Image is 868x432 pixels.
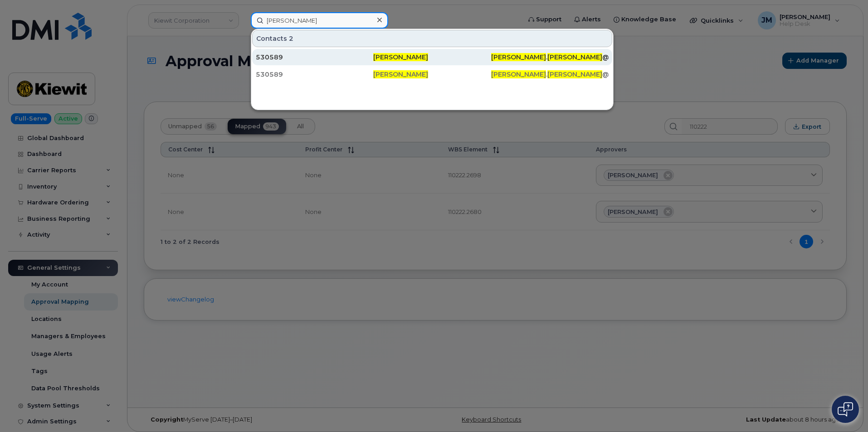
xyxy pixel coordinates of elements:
div: 530589 [256,53,373,62]
a: 530589[PERSON_NAME][PERSON_NAME].[PERSON_NAME]@[PERSON_NAME][DOMAIN_NAME] [252,66,612,83]
span: [PERSON_NAME] [373,70,428,78]
span: 2 [289,34,293,43]
div: 530589 [256,70,373,79]
span: [PERSON_NAME] [547,53,602,61]
span: [PERSON_NAME] [373,53,428,61]
div: . @[PERSON_NAME][DOMAIN_NAME] [491,53,609,62]
a: 530589[PERSON_NAME][PERSON_NAME].[PERSON_NAME]@[PERSON_NAME][DOMAIN_NAME] [252,49,612,65]
div: Contacts [252,30,612,47]
span: [PERSON_NAME] [491,70,546,78]
span: [PERSON_NAME] [491,53,546,61]
img: Open chat [838,402,853,417]
span: [PERSON_NAME] [547,70,602,78]
div: . @[PERSON_NAME][DOMAIN_NAME] [491,70,609,79]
